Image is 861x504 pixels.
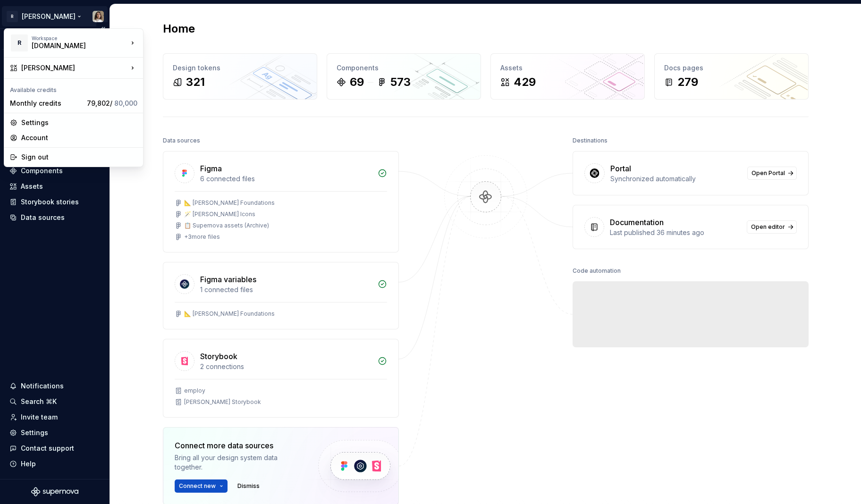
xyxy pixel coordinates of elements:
div: Settings [21,118,137,127]
div: [DOMAIN_NAME] [32,41,112,50]
div: Monthly credits [10,99,83,108]
div: Workspace [32,35,128,41]
div: Available credits [6,81,141,96]
span: 80,000 [114,99,137,107]
div: [PERSON_NAME] [21,63,128,73]
div: R [11,34,28,51]
span: 79,802 / [87,99,137,107]
div: Account [21,133,137,143]
div: Sign out [21,152,137,162]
